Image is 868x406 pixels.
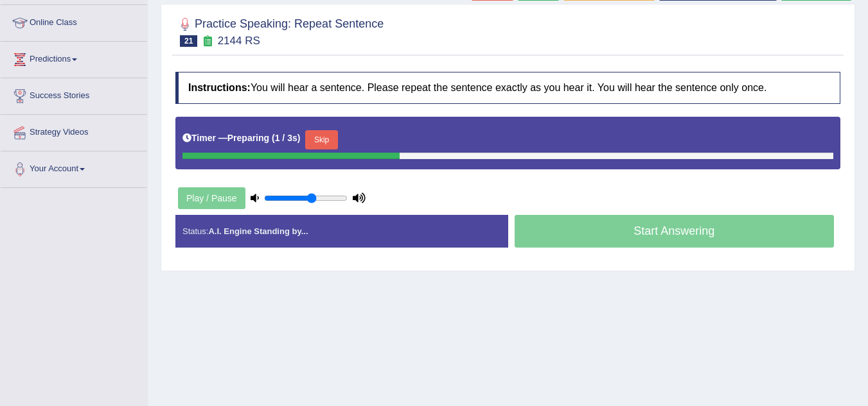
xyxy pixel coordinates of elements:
button: Skip [305,130,337,149]
b: 1 / 3s [275,133,297,143]
b: ( [272,133,275,143]
a: Your Account [1,151,147,183]
b: ) [297,133,301,143]
a: Success Stories [1,78,147,110]
h4: You will hear a sentence. Please repeat the sentence exactly as you hear it. You will hear the se... [175,72,840,104]
small: Exam occurring question [200,35,214,47]
h2: Practice Speaking: Repeat Sentence [175,15,384,47]
a: Predictions [1,42,147,74]
b: Preparing [227,133,269,143]
strong: A.I. Engine Standing by... [208,226,308,236]
b: Instructions: [188,82,251,93]
h5: Timer — [182,133,300,143]
a: Strategy Videos [1,115,147,147]
small: 2144 RS [218,35,260,47]
a: Online Class [1,5,147,37]
div: Status: [175,215,508,248]
span: 21 [180,35,197,47]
